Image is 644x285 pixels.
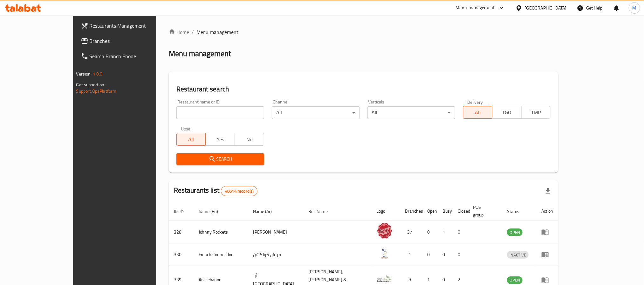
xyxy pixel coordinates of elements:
[76,87,117,95] a: Support.OpsPlatform
[221,188,257,194] span: 40614 record(s)
[466,108,490,117] span: All
[422,221,438,243] td: 0
[495,108,519,117] span: TGO
[194,221,248,243] td: Johnny Rockets
[221,186,257,196] div: Total records count
[199,208,227,215] span: Name (En)
[90,22,175,30] span: Restaurants Management
[76,49,181,64] a: Search Branch Phone
[192,28,194,36] li: /
[176,133,206,146] button: All
[463,106,492,119] button: All
[507,229,523,236] span: OPEN
[467,100,483,104] label: Delivery
[93,70,103,78] span: 1.0.0
[179,135,203,144] span: All
[540,183,556,199] div: Export file
[633,4,636,11] span: M
[422,243,438,266] td: 0
[76,18,181,33] a: Restaurants Management
[492,106,522,119] button: TGO
[400,202,422,221] th: Branches
[541,276,553,284] div: Menu
[181,127,193,131] label: Upsell
[507,276,523,284] div: OPEN
[182,155,259,163] span: Search
[169,243,194,266] td: 330
[521,106,551,119] button: TMP
[453,202,468,221] th: Closed
[235,133,264,146] button: No
[453,243,468,266] td: 0
[400,243,422,266] td: 1
[248,221,303,243] td: [PERSON_NAME]
[541,251,553,258] div: Menu
[169,28,558,36] nav: breadcrumb
[205,133,235,146] button: Yes
[248,243,303,266] td: فرنش كونكشن
[536,202,558,221] th: Action
[176,106,264,119] input: Search for restaurant name or ID..
[253,208,280,215] span: Name (Ar)
[438,202,453,221] th: Busy
[507,251,529,259] span: INACTIVE
[367,106,455,119] div: All
[525,4,567,11] div: [GEOGRAPHIC_DATA]
[507,276,523,284] span: OPEN
[377,245,393,261] img: French Connection
[237,135,262,144] span: No
[308,208,336,215] span: Ref. Name
[377,223,393,239] img: Johnny Rockets
[473,203,495,219] span: POS group
[372,202,400,221] th: Logo
[76,33,181,49] a: Branches
[272,106,360,119] div: All
[194,243,248,266] td: French Connection
[76,81,106,89] span: Get support on:
[507,208,528,215] span: Status
[422,202,438,221] th: Open
[400,221,422,243] td: 37
[524,108,548,117] span: TMP
[76,70,92,78] span: Version:
[176,84,551,94] h2: Restaurant search
[174,208,186,215] span: ID
[90,37,175,45] span: Branches
[176,153,264,165] button: Search
[196,28,239,36] span: Menu management
[90,52,175,60] span: Search Branch Phone
[541,228,553,236] div: Menu
[438,221,453,243] td: 1
[453,221,468,243] td: 0
[169,49,231,59] h2: Menu management
[169,221,194,243] td: 328
[208,135,232,144] span: Yes
[438,243,453,266] td: 0
[456,4,495,12] div: Menu-management
[507,229,523,236] div: OPEN
[174,186,258,196] h2: Restaurants list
